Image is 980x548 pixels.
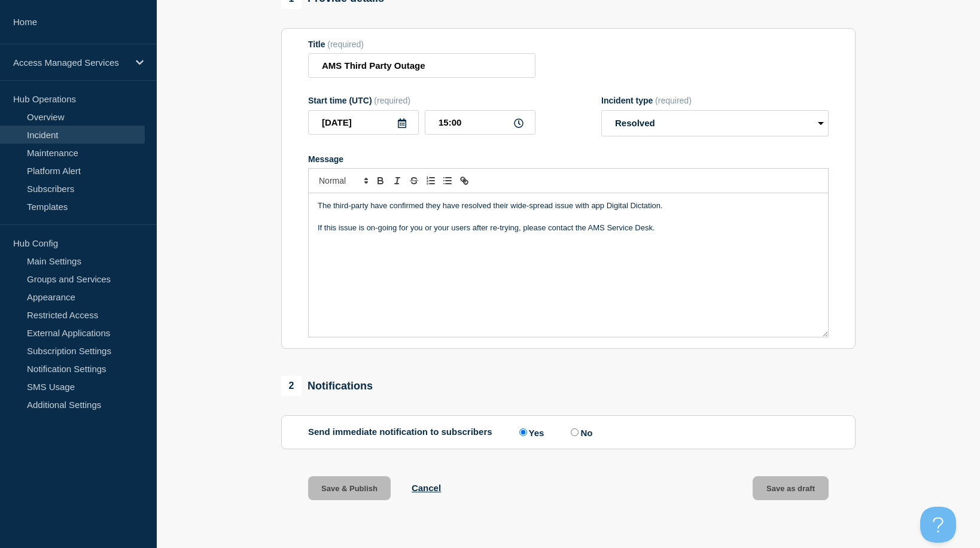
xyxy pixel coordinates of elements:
button: Toggle ordered list [422,173,439,188]
button: Save as draft [753,476,829,500]
div: Message [308,154,829,164]
button: Cancel [412,483,441,493]
div: Title [308,39,535,49]
input: Yes [519,428,527,436]
span: 2 [281,376,302,396]
p: Access Managed Services [13,57,128,68]
label: No [568,427,592,438]
input: YYYY-MM-DD [308,110,419,135]
p: If this issue is on-going for you or your users after re-trying, please contact the AMS Service D... [318,223,819,233]
span: (required) [655,96,692,105]
input: No [571,428,579,436]
div: Start time (UTC) [308,96,535,105]
div: Notifications [281,376,373,396]
button: Toggle bulleted list [439,173,456,188]
span: (required) [374,96,410,105]
span: Font size [314,173,372,188]
label: Yes [516,427,544,438]
button: Toggle link [456,173,473,188]
select: Incident type [601,110,829,136]
p: Send immediate notification to subscribers [308,427,492,438]
div: Incident type [601,96,829,105]
input: Title [308,53,535,78]
input: HH:MM [425,110,535,135]
button: Save & Publish [308,476,391,500]
span: (required) [327,39,364,49]
iframe: Help Scout Beacon - Open [920,507,956,543]
button: Toggle italic text [389,173,406,188]
p: The third-party have confirmed they have resolved their wide-spread issue with app Digital Dictat... [318,200,819,211]
div: Message [309,193,828,337]
button: Toggle strikethrough text [406,173,422,188]
button: Toggle bold text [372,173,389,188]
div: Send immediate notification to subscribers [308,427,829,438]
